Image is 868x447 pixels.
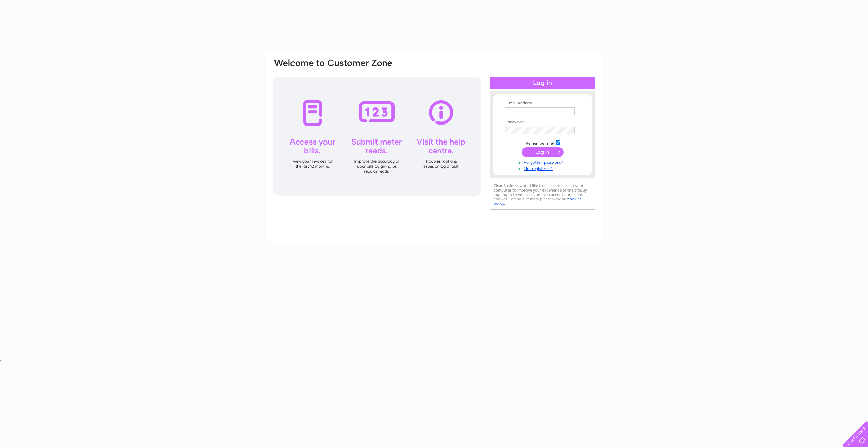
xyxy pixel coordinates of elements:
[503,120,582,125] th: Password:
[503,101,582,106] th: Email Address:
[494,197,581,206] a: cookies policy
[505,165,582,171] a: Not registered?
[522,147,564,157] input: Submit
[503,139,582,146] td: Remember me?
[505,159,582,165] a: Forgotten password?
[490,180,595,210] div: Clear Business would like to place cookies on your computer to improve your experience of the sit...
